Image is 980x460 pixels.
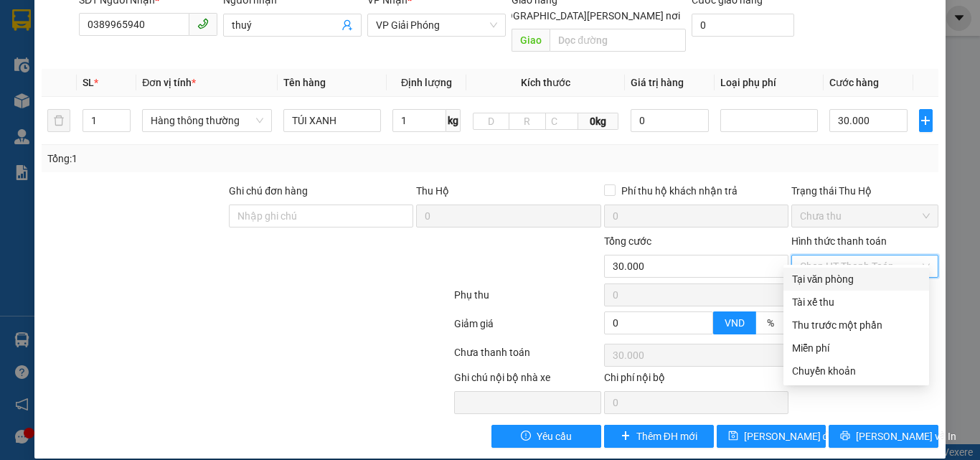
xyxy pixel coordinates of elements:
span: Thêm ĐH mới [636,428,697,444]
strong: : [DOMAIN_NAME] [59,77,146,104]
span: save [728,431,738,442]
span: [GEOGRAPHIC_DATA][PERSON_NAME] nơi [484,8,686,24]
img: logo [8,24,38,92]
span: Cước hàng [829,77,879,88]
span: Tên hàng [283,77,326,88]
span: phone [197,18,209,29]
span: Thu Hộ [416,185,449,197]
span: printer [840,431,850,442]
span: Hàng thông thường [151,110,263,131]
strong: Hotline : 0889 23 23 23 [56,63,149,74]
div: Tài xế thu [792,294,920,310]
th: Loại phụ phí [715,69,824,97]
span: Chưa thu [800,205,930,227]
input: Cước giao hàng [692,14,794,37]
span: Định lượng [401,77,452,88]
input: VD: Bàn, Ghế [283,109,381,132]
span: QT1510250362 [166,15,278,34]
input: D [473,113,509,130]
span: Giao [512,29,550,52]
span: user-add [341,19,353,31]
button: save[PERSON_NAME] đổi [717,425,826,448]
input: C [545,113,578,130]
div: Chưa thanh toán [453,344,603,370]
button: exclamation-circleYêu cầu [491,425,601,448]
span: Yêu cầu [537,428,572,444]
div: Chi phí nội bộ [604,370,788,391]
div: Ghi chú nội bộ nhà xe [454,370,601,391]
label: Hình thức thanh toán [791,235,887,247]
span: % [767,317,774,329]
div: Thu trước một phần [792,317,920,333]
span: [PERSON_NAME] đổi [744,428,837,444]
span: exclamation-circle [521,431,531,442]
button: delete [47,109,70,132]
div: Chuyển khoản [792,363,920,379]
button: plusThêm ĐH mới [604,425,714,448]
span: kg [446,109,461,132]
span: SL [83,77,94,88]
span: Giá trị hàng [631,77,684,88]
div: Giảm giá [453,316,603,341]
button: printer[PERSON_NAME] và In [829,425,938,448]
input: R [509,113,545,130]
div: Miễn phí [792,340,920,356]
span: Phí thu hộ khách nhận trả [616,183,743,199]
span: 0kg [578,113,619,130]
span: plus [621,431,631,442]
span: [PERSON_NAME] và In [856,428,956,444]
span: plus [920,115,932,126]
input: Dọc đường [550,29,686,52]
strong: CÔNG TY TNHH VĨNH QUANG [50,11,154,42]
span: Chọn HT Thanh Toán [800,255,930,277]
span: VND [725,317,745,329]
span: Tổng cước [604,235,651,247]
div: Tại văn phòng [792,271,920,287]
div: Phụ thu [453,287,603,312]
span: Kích thước [521,77,570,88]
div: Tổng: 1 [47,151,380,166]
span: VP Giải Phóng [376,14,497,36]
input: Ghi chú đơn hàng [229,205,413,227]
span: Website [84,79,118,90]
label: Ghi chú đơn hàng [229,185,308,197]
span: Đơn vị tính [142,77,196,88]
div: Trạng thái Thu Hộ [791,183,938,199]
button: plus [919,109,933,132]
strong: PHIẾU GỬI HÀNG [44,45,161,60]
